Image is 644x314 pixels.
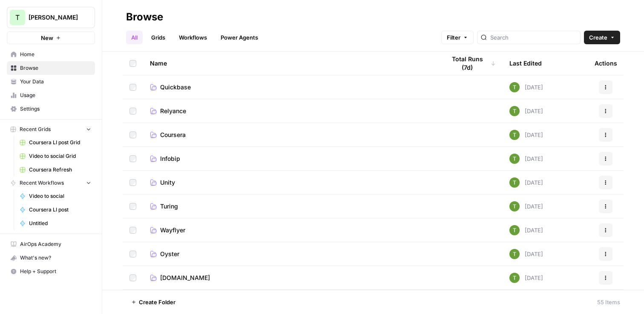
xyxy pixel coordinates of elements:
[509,51,542,75] div: Last Edited
[16,189,95,203] a: Video to social
[20,91,91,99] span: Usage
[509,249,520,259] img: yba7bbzze900hr86j8rqqvfn473j
[29,166,91,174] span: Coursera Refresh
[7,177,95,189] button: Recent Workflows
[509,82,520,92] img: yba7bbzze900hr86j8rqqvfn473j
[20,126,51,133] span: Recent Grids
[509,106,520,116] img: yba7bbzze900hr86j8rqqvfn473j
[150,202,432,211] a: Turing
[150,83,432,91] a: Quickbase
[126,10,163,24] div: Browse
[150,107,432,115] a: Relyance
[509,225,543,235] div: [DATE]
[150,250,432,258] a: Oyster
[150,154,432,163] a: Infobip
[595,51,617,75] div: Actions
[29,152,91,160] span: Video to social Grid
[16,217,95,230] a: Untitled
[509,106,543,116] div: [DATE]
[509,273,520,283] img: yba7bbzze900hr86j8rqqvfn473j
[490,33,577,42] input: Search
[509,130,520,140] img: yba7bbzze900hr86j8rqqvfn473j
[441,31,474,44] button: Filter
[589,33,607,42] span: Create
[160,178,175,187] span: Unity
[20,179,64,187] span: Recent Workflows
[7,88,95,102] a: Usage
[7,123,95,136] button: Recent Grids
[29,220,91,227] span: Untitled
[16,149,95,163] a: Video to social Grid
[160,274,210,282] span: [DOMAIN_NAME]
[509,273,543,283] div: [DATE]
[29,206,91,214] span: Coursera LI post
[16,136,95,149] a: Coursera LI post Grid
[7,251,95,265] button: What's new?
[509,177,520,188] img: yba7bbzze900hr86j8rqqvfn473j
[139,298,175,306] span: Create Folder
[150,51,432,75] div: Name
[29,192,91,200] span: Video to social
[150,131,432,139] a: Coursera
[509,201,520,211] img: yba7bbzze900hr86j8rqqvfn473j
[15,12,20,23] span: T
[7,251,95,264] div: What's new?
[160,250,179,258] span: Oyster
[160,107,186,115] span: Relyance
[20,240,91,248] span: AirOps Academy
[20,78,91,86] span: Your Data
[16,163,95,177] a: Coursera Refresh
[7,237,95,251] a: AirOps Academy
[150,226,432,234] a: Wayflyer
[20,51,91,58] span: Home
[20,105,91,113] span: Settings
[20,64,91,72] span: Browse
[7,48,95,61] a: Home
[126,31,143,44] a: All
[160,131,186,139] span: Coursera
[509,201,543,211] div: [DATE]
[160,202,178,211] span: Turing
[126,295,181,309] button: Create Folder
[150,274,432,282] a: [DOMAIN_NAME]
[509,249,543,259] div: [DATE]
[160,154,180,163] span: Infobip
[174,31,212,44] a: Workflows
[597,298,620,306] div: 55 Items
[509,82,543,92] div: [DATE]
[509,154,520,164] img: yba7bbzze900hr86j8rqqvfn473j
[447,33,460,42] span: Filter
[509,154,543,164] div: [DATE]
[41,34,53,42] span: New
[7,265,95,278] button: Help + Support
[29,139,91,146] span: Coursera LI post Grid
[7,31,95,44] button: New
[584,31,620,44] button: Create
[7,61,95,75] a: Browse
[20,268,91,275] span: Help + Support
[7,7,95,28] button: Workspace: Travis Demo
[146,31,170,44] a: Grids
[29,13,80,22] span: [PERSON_NAME]
[446,51,496,75] div: Total Runs (7d)
[216,31,263,44] a: Power Agents
[7,102,95,116] a: Settings
[509,130,543,140] div: [DATE]
[160,83,191,91] span: Quickbase
[160,226,185,234] span: Wayflyer
[7,75,95,88] a: Your Data
[150,178,432,187] a: Unity
[509,177,543,188] div: [DATE]
[509,225,520,235] img: yba7bbzze900hr86j8rqqvfn473j
[16,203,95,217] a: Coursera LI post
